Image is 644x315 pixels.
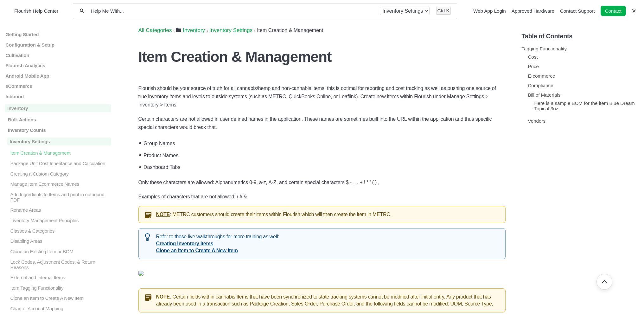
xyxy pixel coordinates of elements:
a: Inbound [5,94,111,99]
a: Flourish Analytics [5,63,111,68]
a: Getting Started [5,32,111,37]
a: Contact [601,6,626,16]
h1: Item Creation & Management [138,48,506,65]
a: E-commerce [528,73,555,79]
a: Add Ingredients to Items and print in outbound PDF [5,192,111,202]
a: Breadcrumb link to All Categories [138,27,172,33]
p: Bulk Actions [7,117,111,122]
a: Price [528,64,539,69]
a: Web App Login navigation item [473,8,506,14]
a: eCommerce [5,83,111,89]
div: : METRC customers should create their items within Flourish which will then create the item in ME... [138,206,506,223]
a: Chart of Account Mapping [5,306,111,311]
a: Inventory [176,27,205,33]
a: Clone an Item to Create A New Item [5,295,111,301]
a: Disabling Areas [5,238,111,244]
p: Rename Areas [10,207,111,213]
p: Item Creation & Management [10,150,111,156]
a: Inventory Settings [5,138,111,145]
p: Certain characters are not allowed in user defined names in the application. These names are some... [138,115,506,132]
a: Clone an Existing Item or BOM [5,249,111,254]
a: Classes & Categories [5,228,111,234]
p: Inventory Management Principles [10,218,111,223]
p: Manage Item Ecommerce Names [10,181,111,187]
a: Configuration & Setup [5,42,111,48]
strong: NOTE [156,212,170,217]
span: ​Inventory Settings [209,27,252,34]
a: Vendors [528,118,545,124]
a: Item Creation & Management [5,150,111,156]
a: Flourish Help Center [8,7,58,15]
p: Item Tagging Functionality [10,285,111,291]
a: Contact Support navigation item [560,8,595,14]
a: Creating a Custom Category [5,171,111,176]
a: Here is a sample BOM for the item Blue Dream Topical 3oz [534,100,634,111]
p: Clone an Existing Item or BOM [10,249,111,254]
li: Group Names [142,137,506,149]
a: Inventory Counts [5,127,111,132]
li: Product Names [142,149,506,161]
a: Manage Item Ecommerce Names [5,181,111,187]
img: cloudapp_settings_item%20config.png [138,271,143,276]
p: Classes & Categories [10,228,111,234]
a: Inventory [5,104,111,112]
a: Cultivation [5,52,111,58]
a: Inventory Management Principles [5,218,111,223]
p: Clone an Item to Create A New Item [10,295,111,301]
a: Item Tagging Functionality [5,285,111,291]
p: External and Internal Items [10,275,111,280]
a: Cost [528,54,538,60]
span: All Categories [138,27,172,34]
a: Clone an Item to Create A New Item [156,248,238,253]
a: Approved Hardware navigation item [512,8,554,14]
li: Dashboard Tabs [142,160,506,172]
a: Switch dark mode setting [632,8,636,13]
p: Inventory Settings [7,138,111,145]
a: External and Internal Items [5,275,111,280]
div: : Certain fields within cannabis Items that have been synchronized to state tracking systems cann... [138,288,506,312]
p: Disabling Areas [10,238,111,244]
a: Package Unit Cost Inheritance and Calculation [5,161,111,166]
p: Inventory Counts [7,127,111,132]
strong: NOTE [156,294,170,299]
p: Lock Codes, Adjustment Codes, & Return Reasons [10,259,111,270]
p: Add Ingredients to Items and print in outbound PDF [10,192,111,202]
img: Flourish Help Center Logo [8,7,11,15]
a: Creating Inventory Items [156,241,213,246]
p: Package Unit Cost Inheritance and Calculation [10,161,111,166]
h5: Table of Contents [521,33,639,40]
span: ​Inventory [183,27,205,34]
p: Examples of characters that are not allowed: / # & [138,193,506,201]
p: Only these characters are allowed: Alphanumerics 0-9, a-z, A-Z, and certain special characters $ ... [138,178,506,187]
span: Flourish Help Center [14,8,58,14]
p: Flourish should be your source of truth for all cannabis/hemp and non-cannabis items; this is opt... [138,84,506,109]
a: Rename Areas [5,207,111,213]
a: Lock Codes, Adjustment Codes, & Return Reasons [5,259,111,270]
li: Contact desktop [599,7,628,16]
input: Help Me With... [90,8,373,14]
a: Android Mobile App [5,73,111,79]
span: Item Creation & Management [257,28,323,33]
p: Creating a Custom Category [10,171,111,176]
kbd: K [446,8,449,13]
p: Chart of Account Mapping [10,306,111,311]
a: Tagging Functionality [521,46,567,51]
a: Compliance [528,83,553,88]
div: Refer to these live walkthroughs for more training as well: [138,228,506,259]
a: Bulk Actions [5,117,111,122]
button: Go back to top of document [596,274,612,290]
a: Inventory Settings [209,27,252,33]
a: Bill of Materials [528,92,560,98]
kbd: Ctrl [437,8,445,13]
